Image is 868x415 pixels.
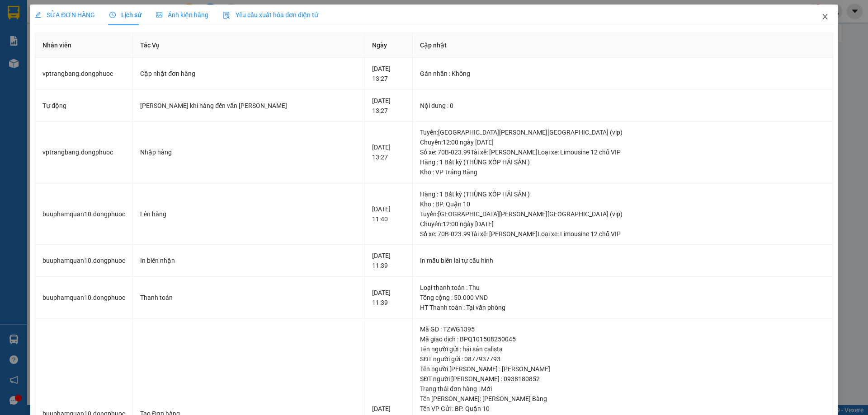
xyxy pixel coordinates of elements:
th: Cập nhật [413,33,833,58]
td: buuphamquan10.dongphuoc [35,245,133,277]
td: vptrangbang.dongphuoc [35,121,133,183]
div: Tên người [PERSON_NAME] : [PERSON_NAME] [420,364,826,374]
div: Kho : BP. Quận 10 [420,199,826,209]
div: Tên người gửi : hải sản calista [420,344,826,354]
div: Hàng : 1 Bất kỳ (THÙNG XỐP HẢI SẢN ) [420,157,826,167]
div: Lên hàng [140,209,357,219]
div: In mẫu biên lai tự cấu hình [420,256,826,266]
div: Tổng cộng : 50.000 VND [420,293,826,303]
div: [DATE] 13:27 [372,96,405,116]
div: Gán nhãn : Không [420,69,826,79]
div: Cập nhật đơn hàng [140,69,357,79]
img: icon [223,12,230,19]
div: Thanh toán [140,293,357,303]
div: [DATE] 11:39 [372,288,405,308]
div: HT Thanh toán : Tại văn phòng [420,303,826,312]
div: Hàng : 1 Bất kỳ (THÙNG XỐP HẢI SẢN ) [420,189,826,199]
span: close [821,13,829,20]
th: Nhân viên [35,33,133,58]
th: Ngày [365,33,413,58]
span: edit [35,12,41,18]
span: picture [156,12,162,18]
div: Nội dung : 0 [420,101,826,111]
div: Tên VP Gửi : BP. Quận 10 [420,404,826,414]
div: SĐT người [PERSON_NAME] : 0938180852 [420,374,826,384]
div: Tên [PERSON_NAME]: [PERSON_NAME] Bàng [420,394,826,404]
div: Tuyến : [GEOGRAPHIC_DATA][PERSON_NAME][GEOGRAPHIC_DATA] (vip) Chuyến: 12:00 ngày [DATE] Số xe: 70... [420,127,826,157]
th: Tác Vụ [133,33,365,58]
td: buuphamquan10.dongphuoc [35,183,133,245]
span: clock-circle [109,12,116,18]
div: [DATE] 11:40 [372,204,405,224]
div: Mã GD : TZWG1395 [420,324,826,334]
span: Yêu cầu xuất hóa đơn điện tử [223,11,318,19]
div: [DATE] 11:39 [372,251,405,270]
span: Lịch sử [109,11,142,19]
div: [DATE] 13:27 [372,64,405,84]
span: Ảnh kiện hàng [156,11,208,19]
div: [DATE] 13:27 [372,142,405,162]
div: In biên nhận [140,256,357,266]
div: SĐT người gửi : 0877937793 [420,354,826,364]
div: Trạng thái đơn hàng : Mới [420,384,826,394]
div: Tuyến : [GEOGRAPHIC_DATA][PERSON_NAME][GEOGRAPHIC_DATA] (vip) Chuyến: 12:00 ngày [DATE] Số xe: 70... [420,209,826,239]
div: Kho : VP Trảng Bàng [420,167,826,177]
div: [PERSON_NAME] khi hàng đến văn [PERSON_NAME] [140,101,357,111]
div: Nhập hàng [140,147,357,157]
td: vptrangbang.dongphuoc [35,58,133,90]
div: Loại thanh toán : Thu [420,283,826,293]
button: Close [812,5,838,30]
td: Tự động [35,90,133,122]
span: SỬA ĐƠN HÀNG [35,11,95,19]
td: buuphamquan10.dongphuoc [35,277,133,319]
div: Mã giao dịch : BPQ101508250045 [420,334,826,344]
